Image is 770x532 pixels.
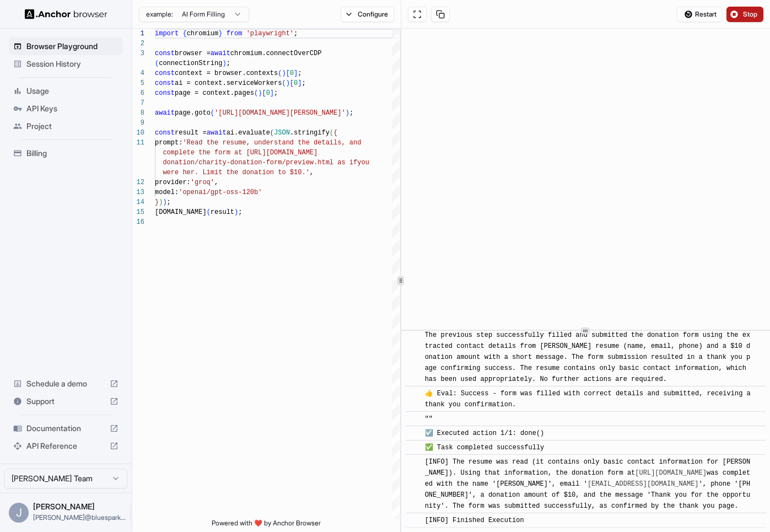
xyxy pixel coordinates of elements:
span: 0 [294,79,298,87]
span: ; [301,79,305,87]
span: " [429,415,433,423]
div: 3 [132,49,144,58]
span: ( [207,208,211,216]
span: ( [155,60,159,67]
span: 0 [266,89,270,97]
div: 11 [132,138,144,148]
span: Documentation [26,423,105,434]
span: .stringify [290,129,330,137]
span: ( [330,129,333,137]
span: Restart [695,10,717,19]
span: ) [346,109,349,117]
span: ) [222,60,226,67]
span: } [218,30,222,37]
div: 2 [132,39,144,49]
button: Stop [726,7,763,22]
span: result [211,208,234,216]
span: Support [26,396,105,407]
span: 0 [290,69,294,77]
span: context = browser.contexts [175,69,278,77]
span: page.goto [175,109,211,117]
span: ​ [411,428,417,439]
div: API Reference [9,437,123,455]
span: ( [254,89,258,97]
span: you [357,159,369,166]
span: await [155,109,175,117]
span: ( [270,129,274,137]
div: J [9,503,29,523]
div: Session History [9,55,123,73]
button: Restart [677,7,722,22]
div: Browser Playground [9,37,123,55]
span: ) [163,198,166,206]
span: ) [282,69,286,77]
div: 9 [132,118,144,128]
span: page = context.pages [175,89,254,97]
button: Open menu [130,503,150,523]
span: chromium.connectOverCDP [230,50,322,57]
span: await [207,129,227,137]
span: ✅ Task completed successfully [425,444,545,452]
span: [ [262,89,266,97]
span: 'Read the resume, understand the details, and [182,139,361,147]
span: ; [349,109,353,117]
span: model: [155,189,179,196]
span: ; [227,60,230,67]
div: API Keys [9,100,123,117]
span: ( [282,79,286,87]
span: ​ [411,515,417,526]
span: browser = [175,50,211,57]
div: Project [9,117,123,135]
span: prompt: [155,139,182,147]
span: ] [270,89,274,97]
img: Anchor Logo [25,9,107,19]
span: donation/charity-donation-form/preview.html as if [163,159,357,166]
div: 13 [132,187,144,197]
span: JSON [274,129,290,137]
span: 'groq' [191,179,214,186]
span: ; [294,30,298,37]
button: Configure [341,7,394,22]
span: Stop [743,10,758,19]
span: { [182,30,186,37]
span: example: [146,10,173,19]
span: ( [211,109,214,117]
span: ( [278,69,282,77]
span: ; [167,198,171,206]
span: ​ [411,442,417,453]
span: [ [286,69,290,77]
div: 14 [132,197,144,207]
span: Project [26,121,119,132]
span: const [155,69,175,77]
span: chromium [187,30,219,37]
span: Usage [26,85,119,96]
a: [EMAIL_ADDRESS][DOMAIN_NAME] [588,480,699,488]
span: [ [290,79,294,87]
span: john@bluespark.co.nz [33,513,126,522]
span: ] [298,79,301,87]
span: ) [258,89,262,97]
span: , [310,169,314,176]
span: from [227,30,243,37]
span: import [155,30,179,37]
span: ; [298,69,301,77]
button: Open in full screen [408,7,427,22]
span: API Keys [26,103,119,114]
span: , [214,179,218,186]
span: ☑️ Executed action 1/1: done() [425,429,545,437]
span: ) [234,208,238,216]
span: } [155,198,159,206]
div: Schedule a demo [9,375,123,393]
span: const [155,89,175,97]
span: 'playwright' [246,30,294,37]
span: ; [238,208,242,216]
span: Browser Playground [26,41,119,52]
span: were her. Limit the donation to $10.' [163,169,309,176]
div: 15 [132,207,144,217]
div: Billing [9,144,123,162]
span: ; [274,89,278,97]
span: result = [175,129,207,137]
span: [INFO] Finished Execution [425,517,524,524]
div: Usage [9,82,123,100]
span: ) [159,198,163,206]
